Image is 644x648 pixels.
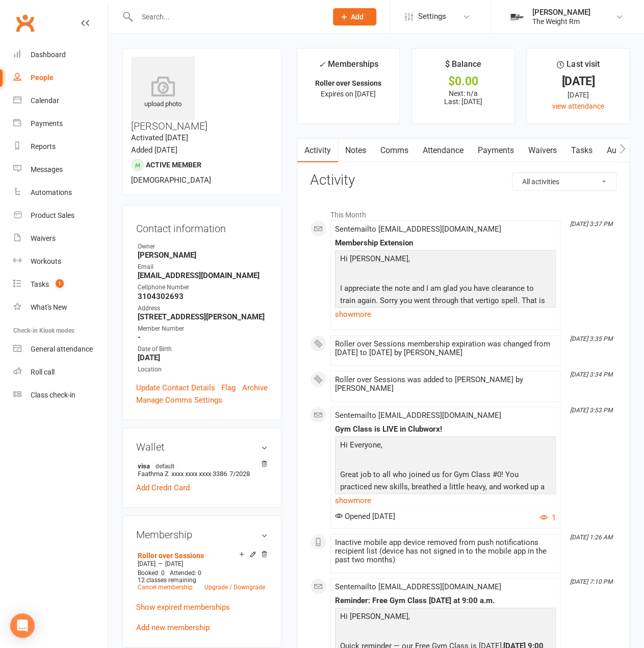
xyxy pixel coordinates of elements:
[13,158,108,181] a: Messages
[532,17,590,26] div: The Weight Rm
[136,441,268,453] h3: Wallet
[335,239,556,247] div: Membership Extension
[31,257,61,265] div: Workouts
[570,534,612,541] i: [DATE] 1:26 AM
[138,462,263,470] strong: visa
[421,89,505,106] p: Next: n/a Last: [DATE]
[335,493,556,508] a: show more
[445,58,481,76] div: $ Balance
[335,307,556,321] a: show more
[131,145,177,155] time: Added [DATE]
[136,394,222,406] a: Manage Comms Settings
[13,112,108,135] a: Payments
[138,283,268,292] div: Cellphone Number
[135,560,268,568] div: —
[138,292,268,301] strong: 3104302693
[31,96,59,105] div: Calendar
[138,312,268,321] strong: [STREET_ADDRESS][PERSON_NAME]
[138,353,268,362] strong: [DATE]
[338,468,553,508] p: Great job to all who joined us for Gym Class #0! You practiced new skills, breathed a little heav...
[31,51,66,59] div: Dashboard
[131,133,188,142] time: Activated [DATE]
[536,89,620,101] div: [DATE]
[471,139,521,162] a: Payments
[204,584,265,591] a: Upgrade / Downgrade
[13,181,108,204] a: Automations
[242,382,268,394] a: Archive
[335,340,556,357] div: Roller over Sessions membership expiration was changed from [DATE] to [DATE] by [PERSON_NAME]
[138,242,268,252] div: Owner
[351,13,364,21] span: Add
[31,211,74,219] div: Product Sales
[532,8,590,17] div: [PERSON_NAME]
[138,584,193,591] a: Cancel membership
[138,577,196,584] span: 12 classes remaining
[570,578,612,585] i: [DATE] 7:10 PM
[13,89,108,112] a: Calendar
[171,470,227,478] span: xxxx xxxx xxxx 3386
[507,7,527,27] img: thumb_image1749576563.png
[13,384,108,407] a: Class kiosk mode
[136,529,268,540] h3: Membership
[338,139,373,162] a: Notes
[13,250,108,273] a: Workouts
[557,58,599,76] div: Last visit
[131,57,273,132] h3: [PERSON_NAME]
[131,76,195,110] div: upload photo
[138,304,268,313] div: Address
[552,102,604,110] a: view attendance
[138,251,268,260] strong: [PERSON_NAME]
[318,60,325,69] i: ✓
[418,5,446,28] span: Settings
[136,382,215,394] a: Update Contact Details
[570,220,612,228] i: [DATE] 3:37 PM
[310,204,616,220] li: This Month
[570,371,612,378] i: [DATE] 3:34 PM
[31,280,49,288] div: Tasks
[335,376,556,393] div: Roller over Sessions was added to [PERSON_NAME] by [PERSON_NAME]
[138,344,268,354] div: Date of Birth
[13,361,108,384] a: Roll call
[136,603,230,612] a: Show expired memberships
[335,596,556,605] div: Reminder: Free Gym Class [DATE] at 9:00 a.m.
[31,119,63,128] div: Payments
[13,338,108,361] a: General attendance kiosk mode
[570,335,612,342] i: [DATE] 3:35 PM
[31,391,75,399] div: Class check-in
[338,610,553,625] p: Hi [PERSON_NAME],
[138,365,268,375] div: Location
[321,90,376,98] span: Expires on [DATE]
[310,172,616,188] h3: Activity
[12,10,38,36] a: Clubworx
[136,623,210,632] a: Add new membership
[13,273,108,296] a: Tasks 1
[13,227,108,250] a: Waivers
[338,439,553,454] p: Hi Everyone,
[170,569,201,577] span: Attended: 0
[229,470,250,478] span: 7/2028
[138,324,268,334] div: Member Number
[335,411,501,420] span: Sent email to [EMAIL_ADDRESS][DOMAIN_NAME]
[131,176,211,185] span: [DEMOGRAPHIC_DATA]
[10,613,35,638] div: Open Intercom Messenger
[31,303,67,311] div: What's New
[134,10,320,24] input: Search...
[315,79,381,87] strong: Roller over Sessions
[13,135,108,158] a: Reports
[136,460,268,479] li: Faathma Z
[31,345,93,353] div: General attendance
[338,282,553,321] p: I appreciate the note and I am glad you have clearance to train again. Sorry you went through tha...
[13,296,108,319] a: What's New
[31,234,56,242] div: Waivers
[31,368,55,376] div: Roll call
[31,73,54,82] div: People
[136,219,268,234] h3: Contact information
[333,8,376,26] button: Add
[138,552,204,560] a: Roller over Sessions
[31,165,63,173] div: Messages
[564,139,600,162] a: Tasks
[338,253,553,267] p: Hi [PERSON_NAME],
[138,262,268,272] div: Email
[13,204,108,227] a: Product Sales
[56,279,64,288] span: 1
